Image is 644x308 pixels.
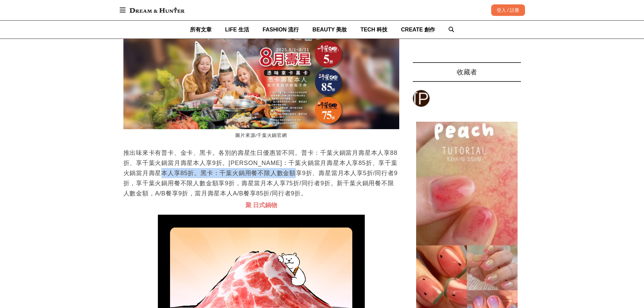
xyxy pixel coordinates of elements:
img: 2025生日優惠餐廳，8月壽星優惠慶祝生日訂起來，當月壽星優惠&當日壽星免費一次看 [123,24,399,129]
a: FASHION 流行 [263,21,299,39]
a: LIFE 生活 [225,21,249,39]
a: TECH 科技 [360,21,387,39]
span: TECH 科技 [360,27,387,32]
p: 推出味來卡有普卡、金卡、黑卡。各別的壽星生日優惠皆不同。普卡：千葉火鍋當月壽星本人享88折、享千葉火鍋當月壽星本人享9折。[PERSON_NAME]：千葉火鍋當月壽星本人享85折、享千葉火鍋當月... [123,148,399,198]
img: Dream & Hunter [126,4,188,16]
a: BEAUTY 美妝 [312,21,347,39]
span: FASHION 流行 [263,27,299,32]
a: [PERSON_NAME] [413,90,430,107]
a: 所有文章 [190,21,212,39]
span: 聚 日式鍋物 [245,202,277,209]
a: CREATE 創作 [401,21,435,39]
span: LIFE 生活 [225,27,249,32]
span: 所有文章 [190,27,212,32]
span: CREATE 創作 [401,27,435,32]
span: 收藏者 [457,68,477,76]
figcaption: 圖片來源/千葉火鍋官網 [123,129,399,142]
span: BEAUTY 美妝 [312,27,347,32]
div: 登入 / 註冊 [491,4,525,16]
